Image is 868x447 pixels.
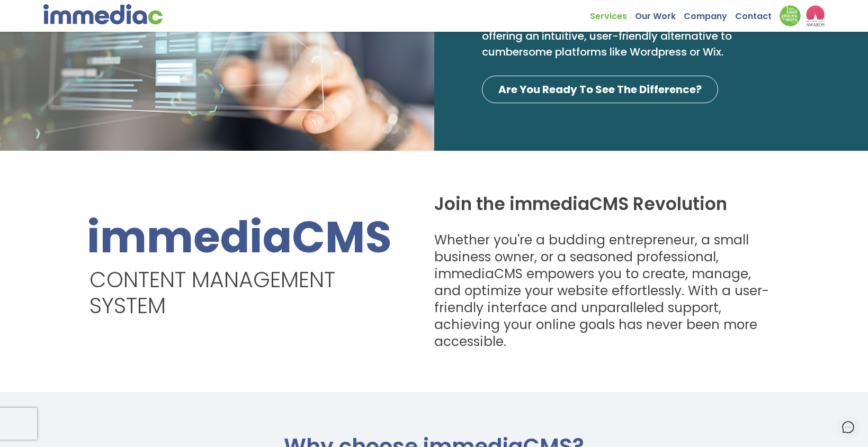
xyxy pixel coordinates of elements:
[90,267,405,318] span: Content Management System
[635,5,684,22] a: Our Work
[735,5,780,22] a: Contact
[684,5,735,22] a: Company
[780,5,801,26] img: Down
[434,193,774,216] h2: Join the immediaCMS Revolution
[806,5,825,26] img: logo2_wea_nobg.webp
[434,232,774,350] h3: Whether you're a budding entrepreneur, a small business owner, or a seasoned professional, immedi...
[43,4,163,24] img: immediac
[482,76,718,103] a: Are You Ready To See The Difference?
[590,5,635,22] a: Services
[87,214,402,318] h1: immediaCMS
